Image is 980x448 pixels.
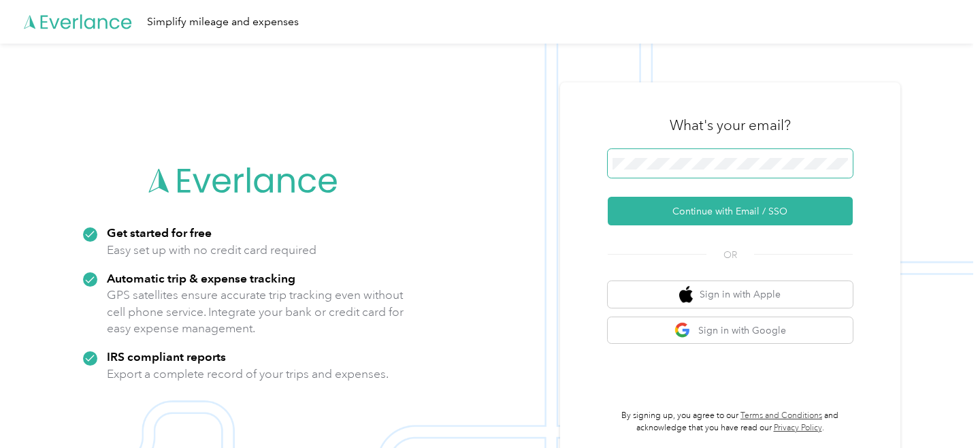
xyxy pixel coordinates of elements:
[679,286,693,303] img: apple logo
[706,248,754,262] span: OR
[608,410,853,434] p: By signing up, you agree to our and acknowledge that you have read our .
[674,322,691,339] img: google logo
[608,317,853,344] button: google logoSign in with Google
[740,411,822,421] a: Terms and Conditions
[107,242,316,259] p: Easy set up with no credit card required
[107,287,404,337] p: GPS satellites ensure accurate trip tracking even without cell phone service. Integrate your bank...
[107,349,226,364] strong: IRS compliant reports
[670,116,791,135] h3: What's your email?
[774,423,822,433] a: Privacy Policy
[107,271,295,285] strong: Automatic trip & expense tracking
[608,197,853,225] button: Continue with Email / SSO
[107,366,389,383] p: Export a complete record of your trips and expenses.
[107,225,212,240] strong: Get started for free
[147,14,299,31] div: Simplify mileage and expenses
[608,281,853,308] button: apple logoSign in with Apple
